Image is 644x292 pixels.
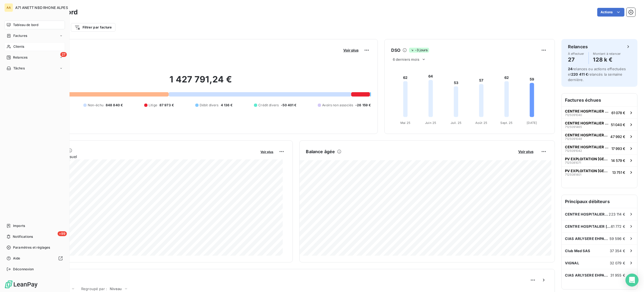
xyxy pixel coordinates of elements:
[500,121,513,125] tspan: Sept. 25
[13,33,27,38] span: Factures
[565,133,608,137] span: CENTRE HOSPITALIER [GEOGRAPHIC_DATA]
[565,249,590,253] span: Club Med SAS
[517,149,535,154] button: Voir plus
[13,245,50,250] span: Paramètres et réglages
[565,161,581,164] span: 7125081071
[610,273,625,277] span: 31 955 €
[306,148,335,155] h6: Balance âgée
[568,52,584,55] span: À effectuer
[13,234,33,239] span: Notifications
[568,43,588,50] h6: Relances
[610,249,625,253] span: 37 354 €
[149,103,157,108] span: Litige
[71,23,115,32] button: Filtrer par facture
[261,150,274,154] span: Voir plus
[611,123,625,127] span: 51 040 €
[565,145,609,149] span: CENTRE HOSPITALIER [GEOGRAPHIC_DATA]
[15,5,68,10] span: A71 ANETT NBD RHONE ALPES
[450,121,461,125] tspan: Juil. 25
[562,94,637,107] h6: Factures échues
[568,67,573,71] span: 24
[391,47,400,53] h6: DSO
[562,154,637,166] button: PV EXPLOITATION [GEOGRAPHIC_DATA]712508107114 579 €
[565,236,610,241] span: CIAS ARLYSERE EHPAD LA NIVEOLE
[568,67,626,82] span: relances ou actions effectuées et relancés la semaine dernière.
[106,103,123,108] span: 848 840 €
[565,109,609,113] span: CENTRE HOSPITALIER [GEOGRAPHIC_DATA]
[425,121,436,125] tspan: Juin 25
[81,287,107,291] span: Regroupé par :
[565,212,609,216] span: CENTRE HOSPITALIER [GEOGRAPHIC_DATA]
[565,224,611,229] span: CENTRE HOSPITALIER [GEOGRAPHIC_DATA]
[159,103,174,108] span: 87 973 €
[60,52,67,57] span: 27
[281,103,296,108] span: -50 401 €
[611,158,625,163] span: 14 579 €
[221,103,233,108] span: 4 136 €
[355,103,371,108] span: -26 159 €
[13,267,34,272] span: Déconnexion
[562,130,637,142] button: CENTRE HOSPITALIER [GEOGRAPHIC_DATA]712509104847 992 €
[322,103,353,108] span: Avoirs non associés
[565,121,609,125] span: CENTRE HOSPITALIER [GEOGRAPHIC_DATA]
[610,236,625,241] span: 59 596 €
[409,48,429,53] span: -3 jours
[565,137,582,140] span: 7125091048
[200,103,219,108] span: Débit divers
[612,170,625,175] span: 13 751 €
[31,74,371,90] h2: 1 427 791,24 €
[562,142,637,154] button: CENTRE HOSPITALIER [GEOGRAPHIC_DATA]712509104217 993 €
[258,103,279,108] span: Crédit divers
[4,280,38,289] img: Logo LeanPay
[393,57,419,62] span: 6 derniers mois
[611,111,625,115] span: 61 078 €
[565,125,582,129] span: 7125091465
[342,48,360,53] button: Voir plus
[110,287,122,291] span: Niveau
[565,169,610,173] span: PV EXPLOITATION [GEOGRAPHIC_DATA]
[571,72,588,76] span: 220 411 €
[565,113,582,117] span: 7125091040
[593,52,621,55] span: Montant à relancer
[609,212,625,216] span: 223 114 €
[597,8,624,17] button: Actions
[400,121,410,125] tspan: Mai 25
[565,157,609,161] span: PV EXPLOITATION [GEOGRAPHIC_DATA]
[610,134,625,139] span: 47 992 €
[13,44,24,49] span: Clients
[4,254,65,263] a: Aide
[88,103,103,108] span: Non-échu
[527,121,537,125] tspan: [DATE]
[13,66,25,71] span: Tâches
[565,261,579,265] span: VIGNAL
[4,3,13,12] div: AA
[562,118,637,130] button: CENTRE HOSPITALIER [GEOGRAPHIC_DATA]712509146551 040 €
[343,48,359,52] span: Voir plus
[611,146,625,151] span: 17 993 €
[475,121,487,125] tspan: Août 25
[13,256,20,261] span: Aide
[565,149,582,152] span: 7125091042
[13,55,27,60] span: Relances
[565,273,610,277] span: CIAS ARLYSERE EHPAD FLOREAL
[58,231,67,236] span: +99
[611,224,625,229] span: 61 772 €
[518,149,533,154] span: Voir plus
[626,274,639,287] div: Open Intercom Messenger
[562,195,637,208] h6: Principaux débiteurs
[593,55,621,64] h4: 128 k €
[562,166,637,178] button: PV EXPLOITATION [GEOGRAPHIC_DATA]712508140113 751 €
[610,261,625,265] span: 32 079 €
[13,23,38,27] span: Tableau de bord
[568,55,584,64] h4: 27
[31,154,257,159] span: Chiffre d'affaires mensuel
[13,223,25,228] span: Imports
[565,173,581,176] span: 7125081401
[259,149,275,154] button: Voir plus
[562,107,637,118] button: CENTRE HOSPITALIER [GEOGRAPHIC_DATA]712509104061 078 €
